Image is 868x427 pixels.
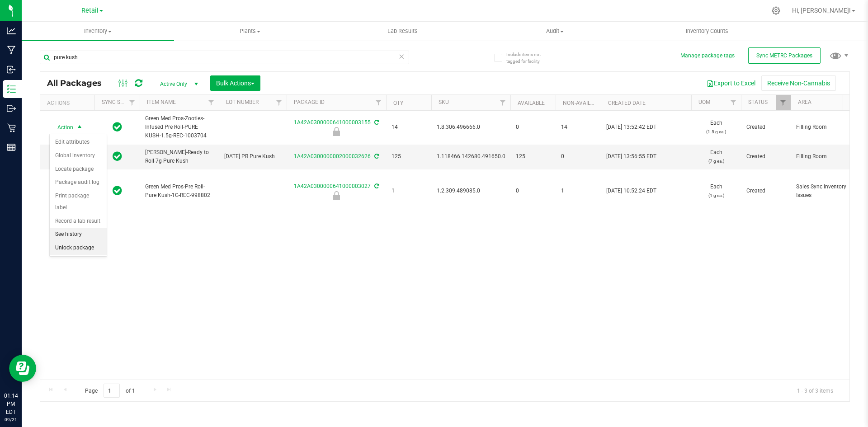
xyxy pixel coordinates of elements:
span: [DATE] PR Pure Kush [224,152,281,161]
a: Plants [174,22,326,41]
a: Non-Available [563,100,603,106]
li: Record a lab result [50,215,107,228]
a: Filter [204,95,219,110]
span: Created [746,187,785,195]
a: Filter [776,95,791,110]
a: Audit [479,22,631,41]
a: Filter [125,95,140,110]
a: Area [798,99,811,105]
span: Sync METRC Packages [756,52,812,59]
a: UOM [698,99,710,105]
span: [PERSON_NAME]-Ready to Roll-7g-Pure Kush [145,148,213,165]
a: Inventory [22,22,174,41]
a: 1A42A0300000002000032626 [294,153,371,160]
a: 1A42A0300000641000003155 [294,119,371,126]
div: Flourish Sync Question [285,191,387,200]
span: 1 [392,187,426,195]
span: [DATE] 13:56:55 EDT [606,152,656,161]
li: Package audit log [50,176,107,189]
span: 1.8.306.496666.0 [437,123,505,131]
li: Edit attributes [50,136,107,149]
span: Retail [81,7,99,14]
span: In Sync [113,150,122,163]
a: Lab Results [326,22,479,41]
a: Inventory Counts [631,22,783,41]
p: 01:14 PM EDT [4,392,18,416]
span: Created [746,152,785,161]
p: 09/21 [4,416,18,423]
inline-svg: Manufacturing [7,46,16,55]
a: 1A42A0300000641000003027 [294,183,371,189]
span: All Packages [47,78,111,88]
div: Manage settings [770,6,782,15]
li: Locate package [50,163,107,176]
span: 1 - 3 of 3 items [790,384,840,397]
inline-svg: Analytics [7,26,16,35]
a: SKU [439,99,449,105]
span: Plants [175,27,326,35]
li: See history [50,228,107,241]
span: 0 [561,152,595,161]
span: Sales Sync Inventory Issues [796,183,853,200]
span: Sync from Compliance System [373,119,379,126]
span: Inventory Counts [674,27,741,35]
span: 14 [561,123,595,131]
span: Sync from Compliance System [373,183,379,189]
span: 0 [516,187,550,195]
span: 0 [516,123,550,131]
span: 125 [392,152,426,161]
div: Actions [47,100,91,106]
a: Available [518,100,545,106]
button: Bulk Actions [210,75,260,91]
iframe: Resource center [9,355,36,382]
button: Manage package tags [680,52,735,60]
span: Include items not tagged for facility [506,51,552,65]
a: Qty [393,100,403,106]
a: Created Date [608,100,646,106]
p: (1.5 g ea.) [697,127,736,136]
span: 1.118466.142680.491650.0 [437,152,505,161]
li: Unlock package [50,241,107,255]
span: 1.2.309.489085.0 [437,187,505,195]
span: 1 [561,187,595,195]
inline-svg: Reports [7,143,16,152]
span: [DATE] 10:52:24 EDT [606,187,656,195]
span: Clear [398,51,405,62]
span: Lab Results [375,27,430,35]
span: Filling Room [796,152,853,161]
inline-svg: Outbound [7,104,16,113]
span: 14 [392,123,426,131]
li: Global inventory [50,149,107,163]
span: Each [697,148,736,165]
button: Export to Excel [701,75,761,91]
a: Filter [726,95,741,110]
span: select [74,121,85,134]
span: Audit [479,27,631,35]
a: Package ID [294,99,325,105]
span: Filling Room [796,123,853,131]
button: Sync METRC Packages [748,47,821,64]
span: Sync from Compliance System [373,153,379,160]
a: Item Name [147,99,176,105]
a: Filter [371,95,386,110]
span: Page of 1 [77,384,142,398]
li: Print package label [50,189,107,214]
span: In Sync [113,184,122,197]
span: Action [49,121,74,134]
inline-svg: Inbound [7,65,16,74]
span: In Sync [113,121,122,133]
span: Created [746,123,785,131]
input: Search Package ID, Item Name, SKU, Lot or Part Number... [40,51,409,64]
span: Green Med Pros-Pre Roll-Pure Kush-1G-REC-998802 [145,183,213,200]
span: Hi, [PERSON_NAME]! [792,7,851,14]
p: (1 g ea.) [697,191,736,200]
span: Each [697,119,736,136]
span: 125 [516,152,550,161]
span: Each [697,183,736,200]
input: 1 [104,384,120,398]
inline-svg: Inventory [7,84,16,94]
p: (7 g ea.) [697,157,736,165]
a: Sync Status [102,99,137,105]
span: Inventory [22,27,174,35]
a: Filter [272,95,287,110]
